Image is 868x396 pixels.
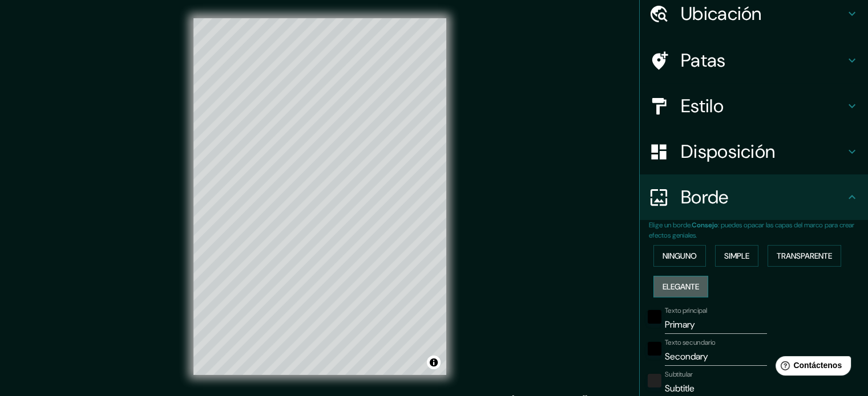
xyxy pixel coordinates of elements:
[724,251,749,261] font: Simple
[648,310,661,324] button: negro
[648,342,661,356] button: negro
[649,221,854,240] font: : puedes opacar las capas del marco para crear efectos geniales.
[653,276,708,297] button: Elegante
[692,221,718,230] font: Consejo
[648,374,661,387] button: color-222222
[665,338,716,347] font: Texto secundario
[681,48,726,72] font: Patas
[640,38,868,83] div: Patas
[649,221,692,230] font: Elige un borde.
[715,245,758,267] button: Simple
[427,356,441,369] button: Activar o desactivar atribución
[768,245,841,267] button: Transparente
[663,281,699,292] font: Elegante
[663,251,697,261] font: Ninguno
[681,185,729,209] font: Borde
[766,352,855,383] iframe: Lanzador de widgets de ayuda
[681,140,775,164] font: Disposición
[665,306,707,315] font: Texto principal
[640,129,868,174] div: Disposición
[665,370,693,379] font: Subtitular
[653,245,706,267] button: Ninguno
[681,2,762,26] font: Ubicación
[640,174,868,220] div: Borde
[777,251,832,261] font: Transparente
[640,83,868,129] div: Estilo
[681,94,724,118] font: Estilo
